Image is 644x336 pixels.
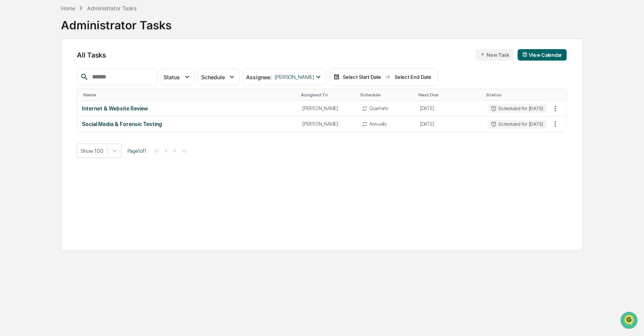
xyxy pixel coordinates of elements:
[164,74,180,80] span: Status
[77,51,106,59] span: All Tasks
[15,96,49,104] span: Preclearance
[26,66,96,72] div: We're available if you need us!
[518,49,567,61] button: View Calendar
[83,92,295,98] div: Toggle SortBy
[5,93,52,107] a: 🖐️Preclearance
[180,147,188,154] button: >|
[61,12,172,32] div: Administrator Tasks
[275,74,314,80] span: [PERSON_NAME]
[486,92,548,98] div: Toggle SortBy
[488,104,546,113] div: Scheduled for [DATE]
[129,61,138,70] button: Start new chat
[8,111,14,117] div: 🔎
[522,52,528,57] img: calendar
[415,101,483,117] td: [DATE]
[26,58,125,66] div: Start new chat
[82,121,293,127] div: Social Media & Forensic Testing
[152,147,161,154] button: |<
[5,107,51,121] a: 🔎Data Lookup
[15,110,48,118] span: Data Lookup
[415,117,483,132] td: [DATE]
[61,5,75,11] div: Home
[162,147,170,154] button: <
[52,93,97,107] a: 🗄️Attestations
[171,147,179,154] button: >
[418,92,480,98] div: Toggle SortBy
[551,92,566,98] div: Toggle SortBy
[392,74,434,80] div: Select End Date
[301,92,354,98] div: Toggle SortBy
[302,121,353,127] div: [PERSON_NAME]
[302,106,353,111] div: [PERSON_NAME]
[127,148,146,154] span: Page 1 of 1
[8,97,14,103] div: 🖐️
[369,106,388,111] div: Quarterly
[385,74,391,80] img: arrow right
[488,120,546,129] div: Scheduled for [DATE]
[76,129,92,135] span: Pylon
[341,74,383,80] div: Select Start Date
[201,74,225,80] span: Schedule
[8,58,21,72] img: 1746055101610-c473b297-6a78-478c-a979-82029cc54cd1
[87,5,137,11] div: Administrator Tasks
[63,96,94,104] span: Attestations
[246,74,272,80] span: Assignee :
[55,97,61,103] div: 🗄️
[54,129,92,135] a: Powered byPylon
[334,74,340,80] img: calendar
[8,16,138,28] p: How can we help?
[369,121,387,127] div: Annually
[360,92,412,98] div: Toggle SortBy
[620,311,640,331] iframe: Open customer support
[82,106,293,112] div: Internet & Website Review
[475,49,514,61] button: New Task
